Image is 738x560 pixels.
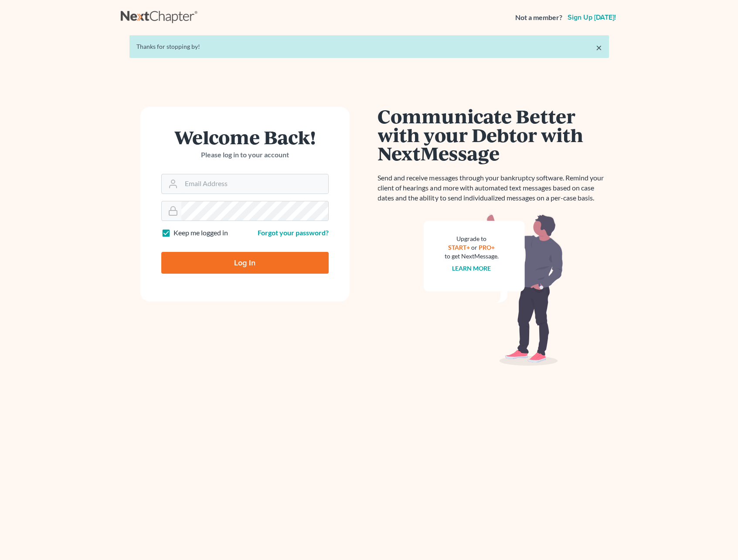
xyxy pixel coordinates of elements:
input: Email Address [181,174,328,193]
a: PRO+ [479,244,495,251]
strong: Not a member? [515,13,562,23]
div: to get NextMessage. [445,252,499,261]
a: × [596,42,602,53]
input: Log In [161,252,329,274]
a: Learn more [452,265,491,272]
a: Forgot your password? [258,228,329,237]
p: Please log in to your account [161,150,329,160]
p: Send and receive messages through your bankruptcy software. Remind your client of hearings and mo... [378,173,609,203]
div: Upgrade to [445,234,499,243]
h1: Communicate Better with your Debtor with NextMessage [378,107,609,163]
span: or [471,244,477,251]
img: nextmessage_bg-59042aed3d76b12b5cd301f8e5b87938c9018125f34e5fa2b7a6b67550977c72.svg [424,214,563,366]
h1: Welcome Back! [161,128,329,146]
a: Sign up [DATE]! [566,14,618,21]
label: Keep me logged in [173,228,228,238]
div: Thanks for stopping by! [136,42,602,51]
a: START+ [448,244,470,251]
